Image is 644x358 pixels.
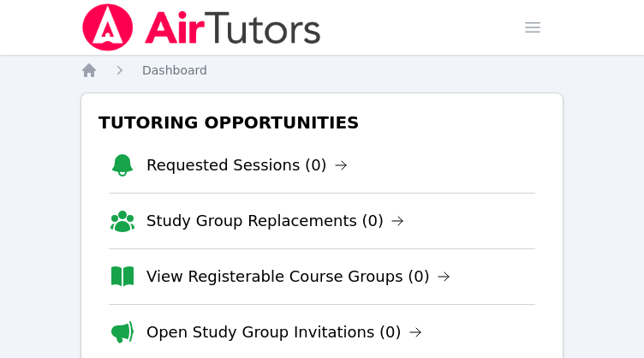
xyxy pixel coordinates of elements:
a: Open Study Group Invitations (0) [146,320,422,344]
span: Dashboard [142,63,207,77]
a: Study Group Replacements (0) [146,209,404,233]
a: Dashboard [142,62,207,79]
a: View Registerable Course Groups (0) [146,265,450,289]
a: Requested Sessions (0) [146,153,348,177]
h3: Tutoring Opportunities [95,107,549,138]
nav: Breadcrumb [80,62,563,79]
img: Air Tutors [80,3,323,51]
